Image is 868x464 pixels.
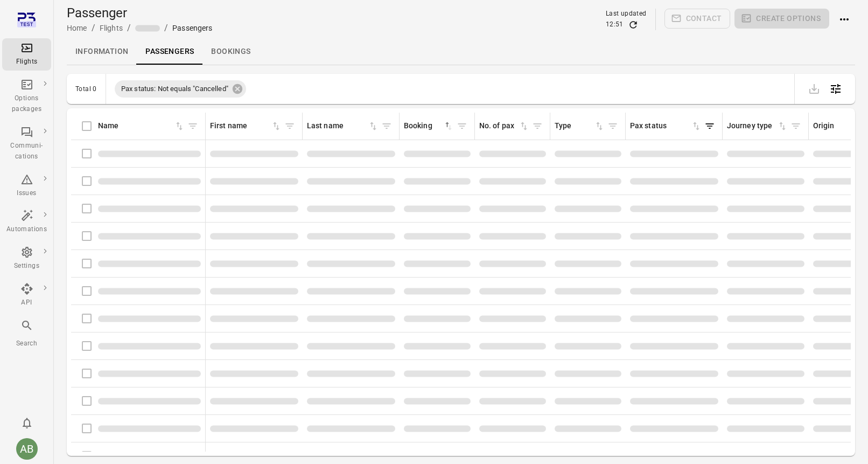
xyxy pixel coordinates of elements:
[6,224,47,235] div: Automations
[555,120,605,132] div: Sort by type in ascending order
[2,243,51,275] a: Settings
[630,120,702,132] div: Sort by pax status in ascending order
[67,4,213,22] h1: Passenger
[67,39,137,65] a: Information
[834,9,855,30] button: Actions
[6,57,47,67] div: Flights
[606,9,647,19] div: Last updated
[307,120,379,132] div: Sort by last name in ascending order
[6,261,47,272] div: Settings
[100,24,123,32] a: Flights
[16,412,38,434] button: Notifications
[115,84,235,94] span: Pax status: Not equals "Cancelled"
[6,141,47,162] div: Communi-cations
[788,118,804,134] span: Filter by journey type
[529,118,545,134] span: Filter by no. of pax
[16,438,38,460] div: AB
[6,188,47,199] div: Issues
[2,279,51,311] a: API
[2,75,51,118] a: Options packages
[664,9,731,30] span: Please make a selection to create communications
[727,120,788,132] div: Sort by journey type in ascending order
[6,297,47,308] div: API
[2,170,51,202] a: Issues
[67,39,855,65] div: Local navigation
[2,122,51,165] a: Communi-cations
[605,118,621,134] span: Filter by type
[379,118,395,134] span: Filter by last name
[75,85,97,93] div: Total 0
[127,22,131,34] li: /
[6,338,47,349] div: Search
[454,118,470,134] span: Filter by booking
[210,120,282,132] div: Sort by first name in ascending order
[202,39,259,65] a: Bookings
[813,120,863,132] div: Sort by origin in ascending order
[67,22,213,34] nav: Breadcrumbs
[702,118,718,134] span: Filter by pax status
[137,39,202,65] a: Passengers
[606,19,624,30] div: 12:51
[803,83,825,93] span: Please make a selection to export
[2,38,51,71] a: Flights
[12,434,42,464] button: Aslaug Bjarnadottir
[2,316,51,352] button: Search
[404,120,454,132] div: Sort by booking in descending order
[734,9,829,30] span: Please make a selection to create an option package
[92,22,95,34] li: /
[185,118,201,134] span: Filter by name
[115,80,246,98] div: Pax status: Not equals "Cancelled"
[164,22,168,34] li: /
[628,19,639,30] button: Refresh data
[6,93,47,115] div: Options packages
[172,23,213,33] div: Passengers
[2,206,51,238] a: Automations
[67,24,87,32] a: Home
[282,118,298,134] span: Filter by first name
[825,78,846,100] button: Open table configuration
[479,120,529,132] div: Sort by no. of pax in ascending order
[98,120,185,132] div: Sort by name in ascending order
